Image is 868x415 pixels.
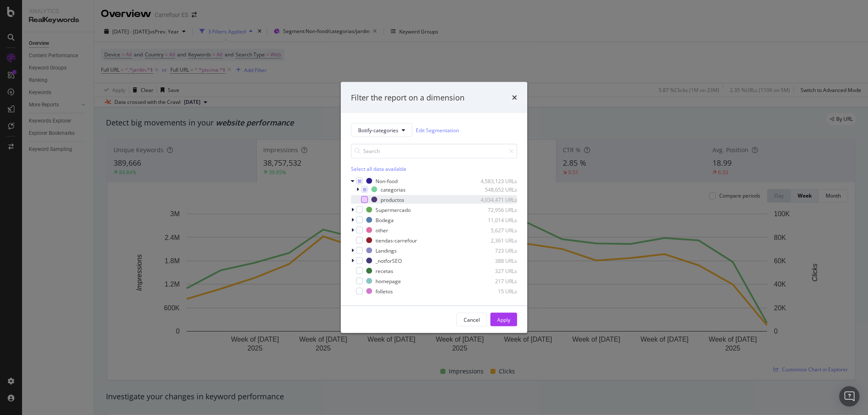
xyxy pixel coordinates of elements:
[358,126,398,134] span: Botify-categories
[376,177,398,184] div: Non-food
[376,257,402,264] div: _notforSEO
[376,226,388,234] div: other
[376,237,417,244] div: tiendas-carrefour
[476,287,517,295] div: 15 URLs
[476,186,517,193] div: 548,652 URLs
[476,177,517,184] div: 4,583,123 URLs
[376,277,401,284] div: homepage
[476,277,517,284] div: 217 URLs
[476,226,517,234] div: 5,627 URLs
[376,206,411,213] div: Supermercado
[839,386,860,407] div: Open Intercom Messenger
[376,287,393,295] div: folletos
[497,316,510,323] div: Apply
[456,313,487,326] button: Cancel
[476,247,517,254] div: 723 URLs
[476,237,517,244] div: 2,361 URLs
[381,186,406,193] div: categorias
[476,216,517,223] div: 11,014 URLs
[464,316,480,323] div: Cancel
[476,206,517,213] div: 72,956 URLs
[476,267,517,274] div: 327 URLs
[351,123,412,137] button: Botify-categories
[381,196,404,203] div: productos
[341,82,527,333] div: modal
[490,313,517,326] button: Apply
[512,92,517,103] div: times
[416,125,459,134] a: Edit Segmentation
[376,247,397,254] div: Landings
[351,92,465,103] div: Filter the report on a dimension
[376,267,393,274] div: recetas
[376,216,394,223] div: Bodega
[476,257,517,264] div: 388 URLs
[351,165,517,173] div: Select all data available
[351,144,517,159] input: Search
[476,196,517,203] div: 4,034,471 URLs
